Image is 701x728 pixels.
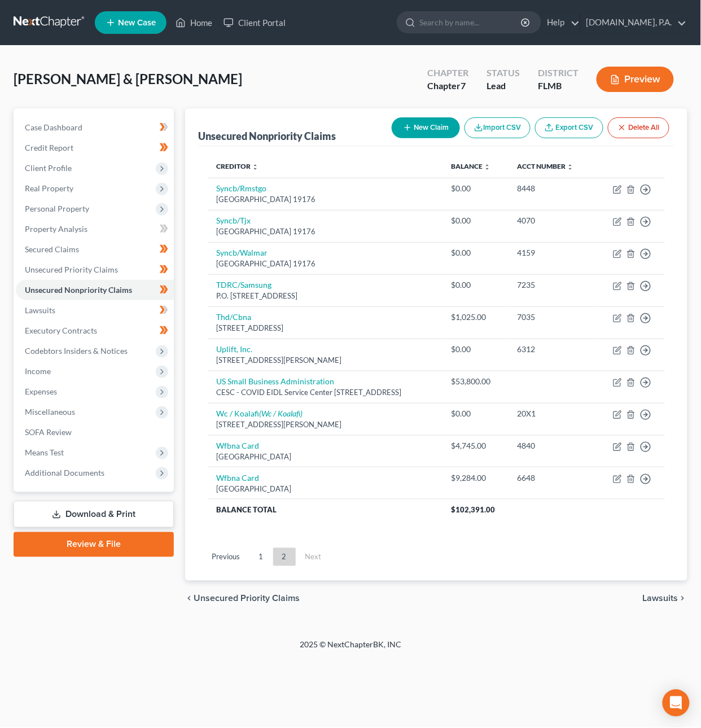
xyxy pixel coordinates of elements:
[16,280,174,300] a: Unsecured Nonpriority Claims
[451,472,500,484] div: $9,284.00
[451,215,500,226] div: $0.00
[484,164,490,170] i: unfold_more
[567,164,574,170] i: unfold_more
[217,387,433,398] div: CESC - COVID EIDL Service Center [STREET_ADDRESS]
[538,67,579,80] div: District
[16,321,174,341] a: Executory Contracts
[419,12,523,33] input: Search by name...
[518,279,585,291] div: 7235
[518,472,585,484] div: 6648
[608,117,669,138] button: Delete All
[16,239,174,260] a: Secured Claims
[217,419,433,430] div: [STREET_ADDRESS][PERSON_NAME]
[14,532,174,557] a: Review & File
[25,448,64,457] span: Means Test
[208,499,442,520] th: Balance Total
[217,355,433,366] div: [STREET_ADDRESS][PERSON_NAME]
[451,505,495,514] span: $102,391.00
[217,312,252,322] a: Thd/Cbna
[25,265,118,274] span: Unsecured Priority Claims
[217,441,260,450] a: Wfbna Card
[518,440,585,451] div: 4840
[538,80,579,93] div: FLMB
[25,143,73,152] span: Credit Report
[678,594,687,603] i: chevron_right
[542,12,580,33] a: Help
[16,138,174,158] a: Credit Report
[25,326,97,335] span: Executory Contracts
[451,279,500,291] div: $0.00
[25,183,73,193] span: Real Property
[451,183,500,194] div: $0.00
[14,71,242,87] span: [PERSON_NAME] & [PERSON_NAME]
[487,67,520,80] div: Status
[217,216,251,225] a: Syncb/Tjx
[25,244,79,254] span: Secured Claims
[217,323,433,334] div: [STREET_ADDRESS]
[487,80,520,93] div: Lead
[25,122,82,132] span: Case Dashboard
[643,594,687,603] button: Lawsuits chevron_right
[16,117,174,138] a: Case Dashboard
[451,247,500,258] div: $0.00
[194,594,300,603] span: Unsecured Priority Claims
[392,117,460,138] button: New Claim
[25,204,89,213] span: Personal Property
[518,183,585,194] div: 8448
[25,407,75,416] span: Miscellaneous
[581,12,687,33] a: [DOMAIN_NAME], P.A.
[217,258,433,269] div: [GEOGRAPHIC_DATA] 19176
[217,248,268,257] a: Syncb/Walmar
[25,285,132,295] span: Unsecured Nonpriority Claims
[535,117,603,138] a: Export CSV
[217,451,433,462] div: [GEOGRAPHIC_DATA]
[25,224,87,234] span: Property Analysis
[217,484,433,494] div: [GEOGRAPHIC_DATA]
[518,408,585,419] div: 20X1
[25,346,128,356] span: Codebtors Insiders & Notices
[217,376,335,386] a: US Small Business Administration
[25,305,55,315] span: Lawsuits
[29,639,672,660] div: 2025 © NextChapterBK, INC
[25,387,57,396] span: Expenses
[16,219,174,239] a: Property Analysis
[518,344,585,355] div: 6312
[16,260,174,280] a: Unsecured Priority Claims
[260,409,303,418] i: (Wc / Koalafi)
[170,12,218,33] a: Home
[518,247,585,258] div: 4159
[218,12,291,33] a: Client Portal
[217,280,272,290] a: TDRC/Samsung
[25,427,72,437] span: SOFA Review
[217,473,260,483] a: Wfbna Card
[203,548,249,566] a: Previous
[518,215,585,226] div: 4070
[14,501,174,528] a: Download & Print
[25,468,104,477] span: Additional Documents
[217,194,433,205] div: [GEOGRAPHIC_DATA] 19176
[597,67,674,92] button: Preview
[451,408,500,419] div: $0.00
[451,344,500,355] div: $0.00
[518,312,585,323] div: 7035
[16,300,174,321] a: Lawsuits
[217,183,267,193] a: Syncb/Rmstgo
[427,80,468,93] div: Chapter
[451,376,500,387] div: $53,800.00
[25,163,72,173] span: Client Profile
[250,548,273,566] a: 1
[427,67,468,80] div: Chapter
[451,312,500,323] div: $1,025.00
[217,226,433,237] div: [GEOGRAPHIC_DATA] 19176
[451,162,490,170] a: Balance unfold_more
[217,291,433,301] div: P.O. [STREET_ADDRESS]
[217,344,253,354] a: Uplift, Inc.
[217,162,259,170] a: Creditor unfold_more
[199,129,336,143] div: Unsecured Nonpriority Claims
[273,548,296,566] a: 2
[465,117,531,138] button: Import CSV
[518,162,574,170] a: Acct Number unfold_more
[461,80,466,91] span: 7
[185,594,194,603] i: chevron_left
[451,440,500,451] div: $4,745.00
